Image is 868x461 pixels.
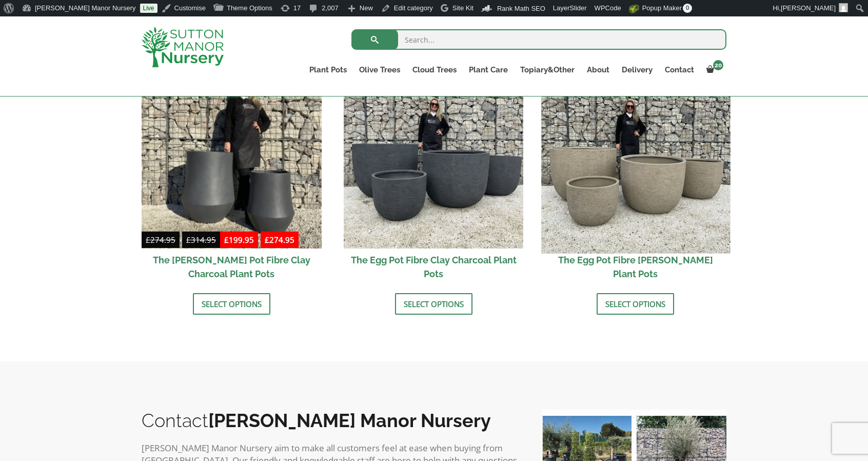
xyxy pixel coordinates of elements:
[546,248,726,285] h2: The Egg Pot Fibre [PERSON_NAME] Plant Pots
[140,4,157,13] a: Live
[224,235,229,245] span: £
[406,63,463,77] a: Cloud Trees
[146,235,175,245] bdi: 274.95
[142,410,521,431] h2: Contact
[452,4,474,12] span: Site Kit
[344,248,524,285] h2: The Egg Pot Fibre Clay Charcoal Plant Pots
[344,69,524,286] a: Sale! The Egg Pot Fibre Clay Charcoal Plant Pots
[514,63,581,77] a: Topiary&Other
[186,235,191,245] span: £
[220,234,299,248] ins: -
[142,27,224,67] img: logo
[142,69,322,286] a: Sale! £274.95-£314.95 £199.95-£274.95 The [PERSON_NAME] Pot Fibre Clay Charcoal Plant Pots
[581,63,616,77] a: About
[224,235,254,245] bdi: 199.95
[497,5,545,12] span: Rank Math SEO
[142,69,322,249] img: The Bien Hoa Pot Fibre Clay Charcoal Plant Pots
[265,235,269,245] span: £
[142,234,220,248] del: -
[395,293,472,315] a: Select options for “The Egg Pot Fibre Clay Charcoal Plant Pots”
[659,63,700,77] a: Contact
[700,63,726,77] a: 20
[142,248,322,285] h2: The [PERSON_NAME] Pot Fibre Clay Charcoal Plant Pots
[616,63,659,77] a: Delivery
[683,4,692,13] span: 0
[146,235,150,245] span: £
[713,60,723,70] span: 20
[597,293,674,315] a: Select options for “The Egg Pot Fibre Clay Champagne Plant Pots”
[463,63,514,77] a: Plant Care
[781,4,836,12] span: [PERSON_NAME]
[546,69,726,286] a: Sale! The Egg Pot Fibre [PERSON_NAME] Plant Pots
[351,29,726,50] input: Search...
[186,235,216,245] bdi: 314.95
[344,69,524,249] img: The Egg Pot Fibre Clay Charcoal Plant Pots
[208,410,491,431] b: [PERSON_NAME] Manor Nursery
[353,63,406,77] a: Olive Trees
[303,63,353,77] a: Plant Pots
[265,235,294,245] bdi: 274.95
[541,64,730,253] img: The Egg Pot Fibre Clay Champagne Plant Pots
[193,293,270,315] a: Select options for “The Bien Hoa Pot Fibre Clay Charcoal Plant Pots”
